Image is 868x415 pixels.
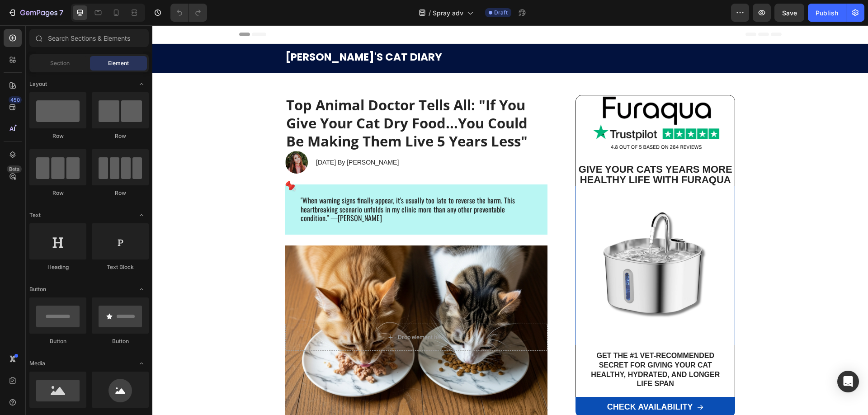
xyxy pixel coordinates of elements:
[133,220,395,404] div: Background Image
[108,59,129,67] span: Element
[29,189,86,197] div: Row
[29,29,149,47] input: Search Sections & Elements
[164,133,246,141] span: [DATE] By [PERSON_NAME]
[92,132,149,140] div: Row
[9,96,22,104] div: 450
[134,208,149,222] span: Toggle open
[152,25,868,415] iframe: Design area
[245,308,293,316] div: Drop element here
[29,211,41,219] span: Text
[774,4,804,22] button: Save
[426,138,580,160] span: Give Your Cats Years More Healthy Life With Furaqua
[429,8,431,18] span: /
[134,282,149,297] span: Toggle open
[134,356,149,371] span: Toggle open
[4,4,67,22] button: 7
[7,165,22,173] div: Beta
[808,4,846,22] button: Publish
[170,4,207,22] div: Undo/Redo
[29,263,86,271] div: Heading
[29,359,45,368] span: Media
[423,372,583,392] a: CHECK AVAILABILITY
[50,59,70,67] span: Section
[424,161,582,320] img: gempages_583797276841869895-29a0d36f-c4b2-49d8-bd18-d337fcd4fd4b.png
[816,8,838,18] div: Publish
[29,132,86,140] div: Row
[29,337,86,345] div: Button
[134,77,149,91] span: Toggle open
[433,8,463,18] span: Spray adv
[29,285,46,293] span: Button
[494,9,508,17] span: Draft
[423,70,583,129] img: gempages_583797276841869895-307521cb-92c6-476d-9b87-85ead810ddff.png
[455,377,541,386] span: CHECK AVAILABILITY
[782,9,797,17] span: Save
[59,7,63,18] p: 7
[29,80,47,88] span: Layout
[92,263,149,271] div: Text Block
[148,170,363,198] span: "When warning signs finally appear, it's usually too late to reverse the harm. This heartbreaking...
[837,371,859,392] div: Open Intercom Messenger
[92,189,149,197] div: Row
[432,326,574,363] p: Get the #1 Vet-Recommended Secret For Giving Your Cat Healthy, Hydrated, And Longer Life Span
[92,337,149,345] div: Button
